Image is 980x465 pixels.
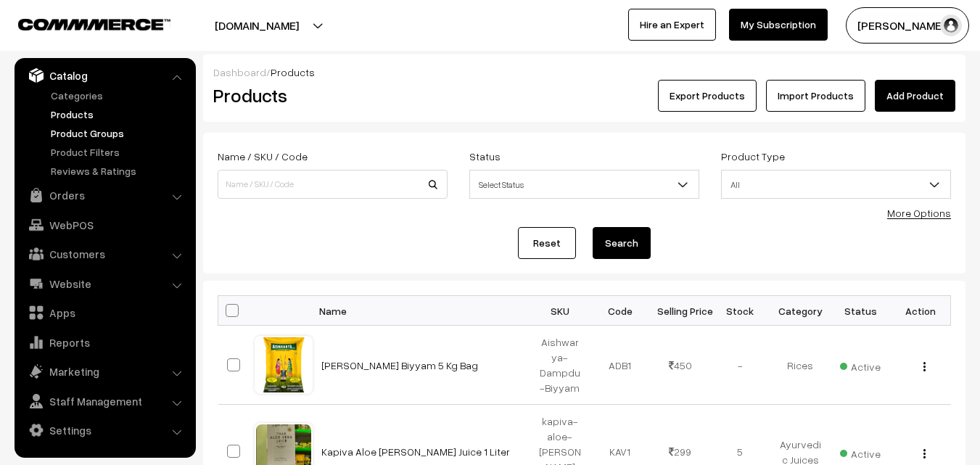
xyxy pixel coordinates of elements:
[213,84,446,107] h2: Products
[710,326,770,405] td: -
[18,300,191,326] a: Apps
[875,80,955,112] a: Add Product
[891,296,951,326] th: Action
[840,443,881,461] span: Active
[721,149,785,164] label: Product Type
[18,388,191,414] a: Staff Management
[213,66,266,78] a: Dashboard
[518,227,576,259] a: Reset
[840,355,881,374] span: Active
[887,207,951,219] a: More Options
[923,449,926,458] img: Menu
[831,296,891,326] th: Status
[628,9,716,41] a: Hire an Expert
[770,296,831,326] th: Category
[218,170,448,199] input: Name / SKU / Code
[321,359,478,371] a: [PERSON_NAME] Biyyam 5 Kg Bag
[18,182,191,208] a: Orders
[47,107,191,122] a: Products
[218,149,308,164] label: Name / SKU / Code
[722,172,950,197] span: All
[469,149,501,164] label: Status
[271,66,315,78] span: Products
[18,62,191,89] a: Catalog
[18,212,191,238] a: WebPOS
[164,7,350,44] button: [DOMAIN_NAME]
[729,9,828,41] a: My Subscription
[47,125,191,141] a: Product Groups
[650,326,710,405] td: 450
[940,15,962,36] img: user
[18,358,191,384] a: Marketing
[18,329,191,355] a: Reports
[213,65,955,80] div: /
[721,170,951,199] span: All
[530,296,590,326] th: SKU
[18,241,191,267] a: Customers
[47,88,191,103] a: Categories
[313,296,530,326] th: Name
[47,144,191,160] a: Product Filters
[18,15,145,32] a: COMMMERCE
[710,296,770,326] th: Stock
[18,417,191,443] a: Settings
[18,19,170,30] img: COMMMERCE
[47,163,191,178] a: Reviews & Ratings
[470,172,699,197] span: Select Status
[590,326,650,405] td: ADB1
[650,296,710,326] th: Selling Price
[846,7,969,44] button: [PERSON_NAME]
[766,80,865,112] a: Import Products
[593,227,651,259] button: Search
[18,271,191,297] a: Website
[770,326,831,405] td: Rices
[923,362,926,371] img: Menu
[590,296,650,326] th: Code
[321,445,510,458] a: Kapiva Aloe [PERSON_NAME] Juice 1 Liter
[530,326,590,405] td: Aishwarya-Dampdu-Biyyam
[658,80,757,112] button: Export Products
[469,170,699,199] span: Select Status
